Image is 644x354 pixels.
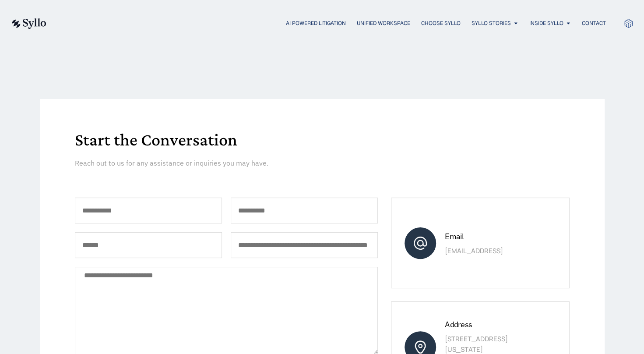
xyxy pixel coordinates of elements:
[357,19,410,27] a: Unified Workspace
[64,19,606,28] nav: Menu
[11,18,46,29] img: syllo
[286,19,346,27] a: AI Powered Litigation
[445,231,464,241] span: Email
[75,158,393,168] p: Reach out to us for any assistance or inquiries you may have.
[529,19,563,27] a: Inside Syllo
[64,19,606,28] div: Menu Toggle
[582,19,606,27] a: Contact
[75,131,570,149] h1: Start the Conversation
[445,246,542,256] p: [EMAIL_ADDRESS]
[445,319,472,329] span: Address
[472,19,511,27] a: Syllo Stories
[421,19,461,27] a: Choose Syllo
